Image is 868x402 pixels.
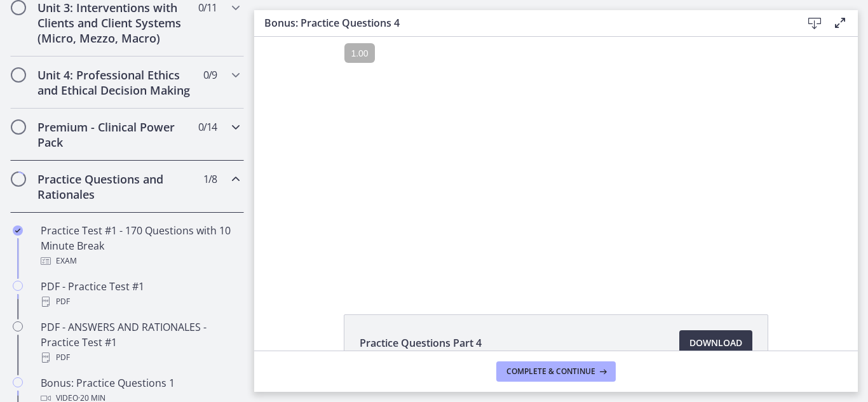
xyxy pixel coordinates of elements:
span: 0 / 9 [203,67,217,83]
span: Complete & continue [506,366,595,377]
iframe: Video Lesson [254,37,858,285]
span: 1 / 8 [203,171,217,187]
h2: Premium - Clinical Power Pack [37,119,193,150]
span: Download [689,335,742,351]
h3: Bonus: Practice Questions 4 [264,15,782,30]
button: Complete & continue [496,361,616,382]
span: 0 / 14 [198,119,217,135]
span: Practice Questions Part 4 [360,335,482,351]
i: Completed [13,225,23,236]
div: PDF - ANSWERS AND RATIONALES - Practice Test #1 [41,319,239,365]
div: PDF [41,294,239,309]
h2: Unit 4: Professional Ethics and Ethical Decision Making [37,67,193,98]
a: Download [679,330,752,356]
div: PDF [41,350,239,365]
div: Exam [41,253,239,269]
div: Practice Test #1 - 170 Questions with 10 Minute Break [41,223,239,269]
div: PDF - Practice Test #1 [41,279,239,309]
h2: Practice Questions and Rationales [37,171,193,202]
